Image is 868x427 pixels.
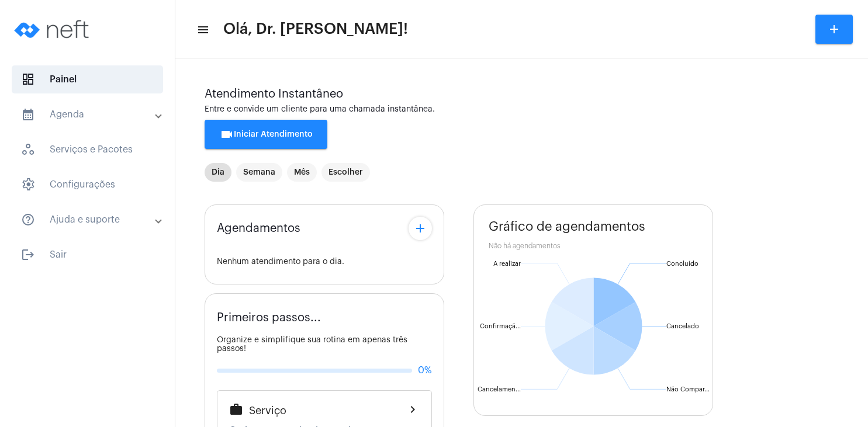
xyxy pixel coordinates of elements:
mat-panel-title: Agenda [21,107,156,121]
span: Serviços e Pacotes [12,136,163,164]
mat-icon: sidenav icon [21,213,35,227]
span: Agendamentos [217,222,300,235]
span: Organize e simplifique sua rotina em apenas três passos! [217,336,407,353]
mat-icon: work [229,402,243,416]
mat-icon: sidenav icon [21,107,35,121]
span: sidenav icon [21,72,35,86]
div: Nenhum atendimento para o dia. [217,258,432,266]
text: Cancelamen... [478,386,521,393]
span: sidenav icon [21,143,35,157]
mat-chip: Escolher [321,163,370,182]
mat-chip: Dia [205,163,231,182]
mat-icon: sidenav icon [21,248,35,262]
span: Serviço [249,405,286,416]
text: A realizar [493,261,521,267]
mat-icon: videocam [220,127,234,141]
span: Painel [12,65,163,93]
div: Atendimento Instantâneo [205,88,839,100]
mat-icon: chevron_right [406,402,420,416]
span: 0% [418,365,432,376]
text: Cancelado [666,323,699,329]
div: Entre e convide um cliente para uma chamada instantânea. [205,105,839,114]
mat-icon: sidenav icon [196,23,208,37]
mat-icon: add [827,22,841,36]
span: Gráfico de agendamentos [489,220,645,234]
text: Confirmaçã... [480,323,521,330]
mat-expansion-panel-header: sidenav iconAgenda [7,100,175,129]
span: Olá, Dr. [PERSON_NAME]! [223,20,408,39]
mat-chip: Semana [236,163,282,182]
span: Configurações [12,171,163,199]
img: logo-neft-novo-2.png [9,6,97,53]
span: sidenav icon [21,178,35,192]
span: Iniciar Atendimento [220,130,313,138]
mat-panel-title: Ajuda e suporte [21,213,156,227]
text: Concluído [666,261,698,267]
mat-expansion-panel-header: sidenav iconAjuda e suporte [7,206,175,234]
text: Não Compar... [666,386,710,393]
span: Primeiros passos... [217,311,321,324]
mat-chip: Mês [287,163,317,182]
mat-icon: add [413,221,427,235]
button: Iniciar Atendimento [205,120,327,149]
span: Sair [12,241,163,269]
